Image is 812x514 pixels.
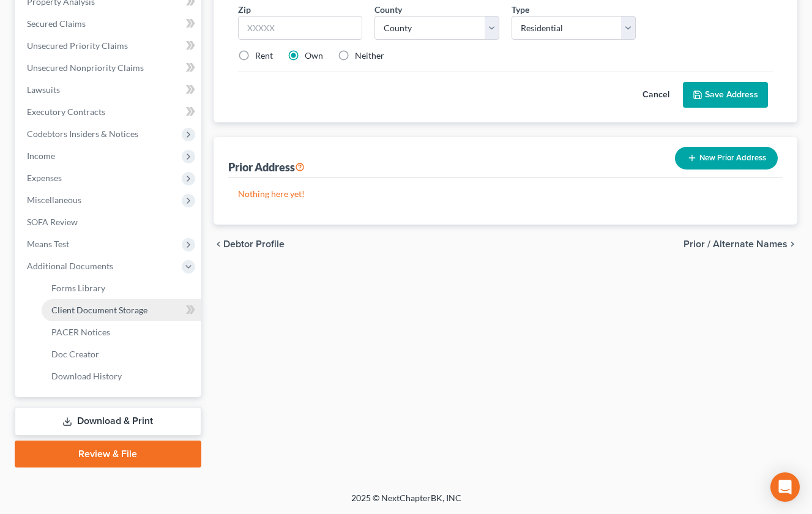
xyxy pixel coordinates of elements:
span: County [374,4,402,15]
a: Review & File [15,441,201,467]
button: Cancel [629,83,683,107]
span: Zip [238,4,251,15]
button: Save Address [683,82,768,108]
span: Additional Documents [27,261,113,271]
span: Debtor Profile [223,239,285,249]
a: Unsecured Nonpriority Claims [17,57,201,79]
a: Executory Contracts [17,101,201,123]
label: Own [305,50,323,62]
a: Client Document Storage [42,299,201,321]
label: Neither [355,50,384,62]
i: chevron_left [214,239,223,249]
span: Secured Claims [27,18,86,29]
a: Unsecured Priority Claims [17,35,201,57]
a: Download History [42,365,201,387]
span: Unsecured Nonpriority Claims [27,62,144,73]
span: Executory Contracts [27,106,105,117]
span: Income [27,151,55,161]
p: Nothing here yet! [238,188,773,200]
span: SOFA Review [27,217,78,227]
span: Unsecured Priority Claims [27,40,128,51]
label: Type [512,3,529,16]
label: Rent [255,50,273,62]
button: Prior / Alternate Names chevron_right [683,239,797,249]
input: XXXXX [238,16,363,40]
span: Forms Library [51,283,105,293]
a: PACER Notices [42,321,201,343]
span: Expenses [27,173,62,183]
span: Doc Creator [51,349,99,359]
span: PACER Notices [51,327,110,337]
i: chevron_right [788,239,797,249]
span: Codebtors Insiders & Notices [27,128,138,139]
button: chevron_left Debtor Profile [214,239,285,249]
div: 2025 © NextChapterBK, INC [58,492,755,514]
a: Secured Claims [17,13,201,35]
div: Prior Address [228,160,305,174]
span: Client Document Storage [51,305,147,315]
a: Lawsuits [17,79,201,101]
a: Doc Creator [42,343,201,365]
a: Forms Library [42,277,201,299]
a: Download & Print [15,407,201,436]
span: Miscellaneous [27,195,81,205]
span: Means Test [27,239,69,249]
span: Download History [51,371,122,381]
span: Prior / Alternate Names [683,239,788,249]
a: SOFA Review [17,211,201,233]
span: Lawsuits [27,84,60,95]
button: New Prior Address [675,147,778,169]
div: Open Intercom Messenger [770,472,800,502]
